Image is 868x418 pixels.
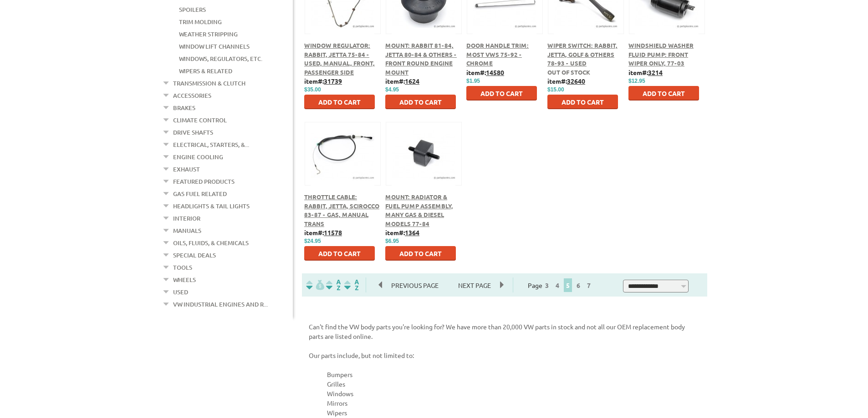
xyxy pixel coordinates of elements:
a: Manuals [173,225,201,237]
a: Throttle Cable: Rabbit, Jetta, Scirocco 83-87 - Gas, Manual Trans [304,193,379,227]
img: filterpricelow.svg [306,280,324,290]
button: Add to Cart [547,95,618,109]
b: item#: [628,68,663,76]
span: Add to Cart [480,89,523,97]
a: Featured Products [173,176,235,187]
a: Climate Control [173,114,227,126]
span: Previous Page [382,278,448,292]
a: Electrical, Starters, &... [173,139,249,151]
a: Wipers & Related [179,65,232,77]
span: Out of stock [547,68,590,76]
span: Add to Cart [562,98,604,106]
img: Sort by Headline [324,280,342,290]
a: Wheels [173,274,196,286]
a: Interior [173,212,200,224]
b: item#: [547,77,585,85]
u: 11578 [324,228,342,237]
a: Engine Cooling [173,151,223,163]
a: Special Deals [173,249,216,261]
a: Headlights & Tail Lights [173,200,250,212]
a: VW Industrial Engines and R... [173,298,268,310]
span: 5 [564,278,572,292]
u: 1364 [405,228,419,237]
li: Mirrors [327,398,700,408]
button: Add to Cart [304,246,375,261]
li: Grilles [327,379,700,389]
a: Window Lift Channels [179,40,250,52]
b: item#: [385,228,419,237]
span: $35.00 [304,86,321,93]
a: Windshield Washer Fluid Pump: Front Wiper Only, 77-03 [628,41,694,67]
u: 31739 [324,77,342,85]
a: Next Page [449,281,500,289]
a: Tools [173,262,192,273]
u: 32640 [567,77,585,85]
u: 3214 [648,68,663,76]
span: Add to Cart [399,249,442,257]
a: 6 [574,281,582,289]
span: $4.95 [385,86,399,93]
a: Transmission & Clutch [173,77,245,89]
a: Mount: Radiator & Fuel Pump Assembly, many Gas & Diesel models 77-84 [385,193,453,227]
u: 14580 [486,68,504,76]
a: Accessories [173,90,211,101]
a: Weather Stripping [179,28,238,40]
b: item#: [466,68,504,76]
li: Wipers [327,408,700,418]
a: 3 [543,281,551,289]
a: Brakes [173,102,195,114]
a: Mount: Rabbit 81-84, Jetta 80-84 & Others - Front Round Engine Mount [385,41,457,76]
b: item#: [385,77,419,85]
a: Used [173,286,188,298]
button: Add to Cart [628,86,699,101]
li: Bumpers [327,370,700,379]
li: Windows [327,389,700,398]
button: Add to Cart [466,86,537,101]
a: 4 [553,281,562,289]
span: $24.95 [304,238,321,244]
span: Add to Cart [399,98,442,106]
a: Exhaust [173,163,200,175]
span: $1.95 [466,78,480,84]
span: Add to Cart [318,98,361,106]
img: Sort by Sales Rank [342,280,361,290]
a: Door Handle Trim: Most VWs 75-92 - Chrome [466,41,529,67]
a: Previous Page [379,281,449,289]
a: Gas Fuel Related [173,188,227,200]
button: Add to Cart [385,246,456,261]
div: Page [513,277,608,292]
a: Window Regulator: Rabbit, Jetta 75-84 - Used, Manual, Front, Passenger Side [304,41,375,76]
a: Windows, Regulators, Etc. [179,53,262,65]
span: Next Page [449,278,500,292]
a: Trim Molding [179,16,222,28]
b: item#: [304,228,342,237]
button: Add to Cart [304,95,375,109]
a: Drive Shafts [173,126,213,138]
span: Add to Cart [318,249,361,257]
a: 7 [585,281,593,289]
span: $12.95 [628,78,645,84]
b: item#: [304,77,342,85]
button: Add to Cart [385,95,456,109]
u: 1624 [405,77,419,85]
span: Add to Cart [643,89,685,97]
a: Spoilers [179,4,206,15]
a: Oils, Fluids, & Chemicals [173,237,249,249]
a: Wiper Switch: Rabbit, Jetta, Golf & Others 78-93 - Used [547,41,618,67]
span: $15.00 [547,86,564,93]
p: Can't find the VW body parts you're looking for? We have more than 20,000 VW parts in stock and n... [309,322,700,341]
p: Our parts include, but not limited to: [309,351,700,360]
span: $6.95 [385,238,399,244]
